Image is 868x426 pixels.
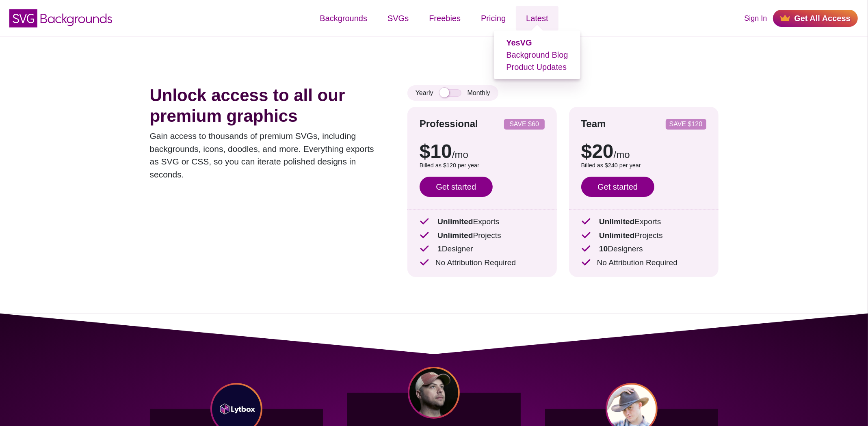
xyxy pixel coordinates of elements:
a: Get All Access [773,10,858,27]
p: Exports [581,216,706,228]
p: $10 [420,142,545,161]
p: Billed as $120 per year [420,161,545,170]
a: Product Updates [506,63,567,71]
a: Get started [420,177,493,197]
p: SAVE $120 [669,121,703,128]
a: Get started [581,177,654,197]
span: /mo [452,149,468,160]
img: Chris Coyier headshot [408,367,460,419]
p: Projects [420,230,545,242]
a: Pricing [471,6,516,30]
p: Billed as $240 per year [581,161,706,170]
p: Designers [581,243,706,255]
span: /mo [614,149,630,160]
strong: Unlimited [599,231,634,240]
p: $20 [581,142,706,161]
h1: Unlock access to all our premium graphics [150,85,383,126]
p: No Attribution Required [581,257,706,269]
strong: Team [581,118,606,129]
a: Background Blog [506,50,568,59]
strong: Unlimited [437,231,473,240]
a: Freebies [419,6,471,30]
strong: Professional [420,118,478,129]
a: SVGs [377,6,419,30]
p: Designer [420,243,545,255]
strong: 1 [437,244,442,253]
a: Latest [516,6,558,30]
strong: Unlimited [599,217,634,226]
p: No Attribution Required [420,257,545,269]
a: Sign In [744,13,767,24]
strong: Unlimited [437,217,473,226]
div: Yearly Monthly [407,85,498,101]
p: SAVE $60 [507,121,541,128]
a: YesVG [506,38,532,47]
p: Projects [581,230,706,242]
p: Exports [420,216,545,228]
a: Backgrounds [310,6,377,30]
strong: 10 [599,244,608,253]
p: Gain access to thousands of premium SVGs, including backgrounds, icons, doodles, and more. Everyt... [150,130,383,181]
